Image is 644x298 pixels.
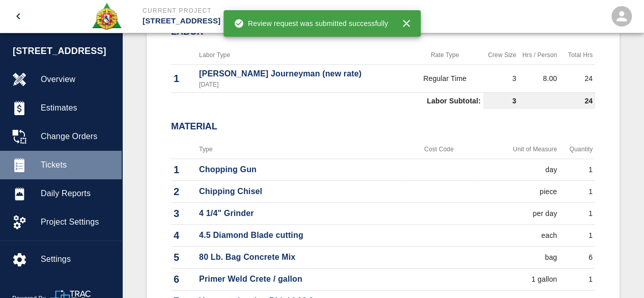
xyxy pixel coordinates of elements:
img: Roger & Sons Concrete [91,2,122,31]
p: 4.5 Diamond Blade cutting [199,229,401,241]
p: 80 Lb. Bag Concrete Mix [199,251,401,263]
td: 3 [483,92,519,109]
p: Chipping Chisel [199,185,401,198]
th: Rate Type [407,46,483,65]
td: each [474,225,559,247]
td: 6 [559,247,595,268]
iframe: Chat Widget [593,249,644,298]
td: 3 [483,64,519,92]
td: 1 [559,181,595,203]
td: 1 [559,268,595,290]
p: 6 [174,272,194,287]
td: 24 [519,92,595,109]
th: Type [197,140,404,159]
th: Crew Size [483,46,519,65]
button: open drawer [6,4,31,29]
span: Change Orders [41,130,114,143]
p: Current Project [143,6,377,15]
span: Tickets [41,159,114,171]
td: 8.00 [519,64,559,92]
span: [STREET_ADDRESS] [13,44,117,58]
p: 1 [174,162,194,177]
td: 24 [559,64,595,92]
p: 3 [174,206,194,221]
p: Primer Weld Crete / gallon [199,273,401,285]
p: 5 [174,250,194,265]
span: Settings [41,253,114,265]
td: day [474,159,559,181]
td: Labor Subtotal: [171,92,483,109]
td: piece [474,181,559,203]
p: 2 [174,184,194,199]
td: 1 gallon [474,268,559,290]
p: 4 1/4" Grinder [199,207,401,220]
td: 1 [559,225,595,247]
td: per day [474,203,559,225]
p: [DATE] [199,80,404,89]
p: 1 [174,71,194,86]
td: Regular Time [407,64,483,92]
th: Cost Code [404,140,474,159]
span: Daily Reports [41,187,114,200]
p: [PERSON_NAME] Journeyman (new rate) [199,68,404,80]
th: Labor Type [197,46,407,65]
p: 4 [174,228,194,243]
p: Chopping Gun [199,164,401,176]
td: 1 [559,159,595,181]
th: Unit of Measure [474,140,559,159]
span: Estimates [41,102,114,114]
th: Hrs / Person [519,46,559,65]
th: Quantity [559,140,595,159]
span: Project Settings [41,216,114,228]
th: Total Hrs [559,46,595,65]
p: [STREET_ADDRESS] [143,15,377,27]
h2: Material [171,121,595,132]
td: 1 [559,203,595,225]
div: Review request was submitted successfully [234,14,388,33]
span: Overview [41,73,114,86]
td: bag [474,247,559,268]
